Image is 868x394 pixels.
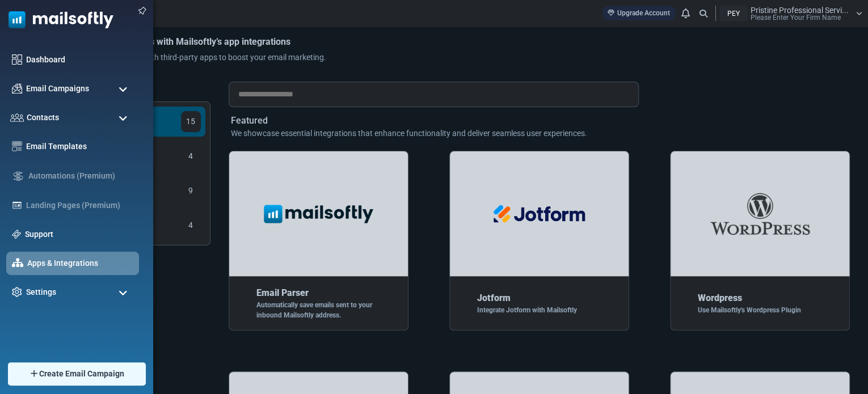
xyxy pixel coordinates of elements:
[698,305,822,315] div: Use Mailsoftly's Wordpress Plugin
[719,6,862,21] a: PEY Pristine Professional Servi... Please Enter Your Firm Name
[55,53,326,62] span: Easily connect Mailsoftly with third-party apps to boost your email marketing.
[12,141,22,151] img: email-templates-icon.svg
[181,180,201,201] div: 9
[27,112,59,124] span: Contacts
[12,287,22,297] img: settings-icon.svg
[751,6,849,14] span: Pristine Professional Servi...
[181,111,201,132] div: 15
[181,215,201,236] div: 4
[256,300,381,320] div: Automatically save emails sent to your inbound Mailsoftly address.
[12,200,22,210] img: landing_pages.svg
[719,6,748,21] div: PEY
[27,257,133,269] a: Apps & Integrations
[39,368,124,380] span: Create Email Campaign
[26,141,133,152] a: Email Templates
[602,6,676,20] a: Upgrade Account
[477,305,601,315] div: Integrate Jotform with Mailsoftly
[12,83,22,94] img: campaigns-icon.png
[698,291,822,305] div: Wordpress
[26,54,133,66] a: Dashboard
[12,170,24,183] img: workflow.svg
[10,113,24,121] img: contacts-icon.svg
[751,14,841,21] span: Please Enter Your Firm Name
[26,286,56,298] span: Settings
[25,228,133,240] a: Support
[231,128,848,139] div: We showcase essential integrations that enhance functionality and deliver seamless user experiences.
[477,291,601,305] div: Jotform
[12,230,21,239] img: support-icon.svg
[55,36,290,47] h4: Expand your capabilities with Mailsoftly’s app integrations
[26,83,89,95] span: Email Campaigns
[181,146,201,167] div: 4
[256,286,381,300] div: Email Parser
[12,54,22,65] img: dashboard-icon.svg
[231,114,848,128] div: Featured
